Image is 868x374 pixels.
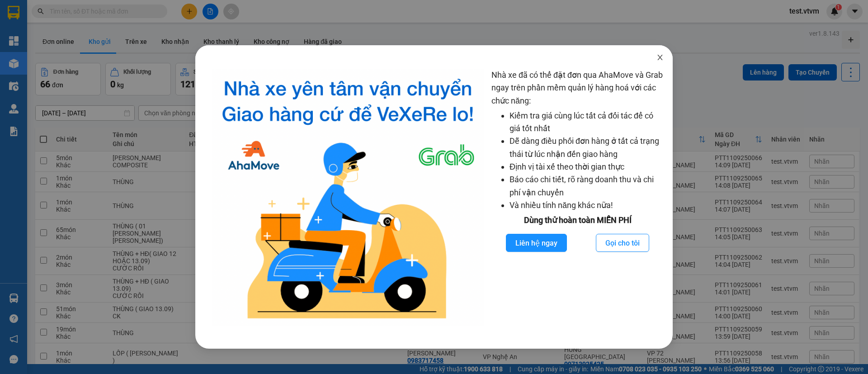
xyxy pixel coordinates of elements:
[515,237,557,249] span: Liên hệ ngay
[509,173,664,199] li: Báo cáo chi tiết, rõ ràng doanh thu và chi phí vận chuyển
[596,234,649,252] button: Gọi cho tôi
[491,69,664,326] div: Nhà xe đã có thể đặt đơn qua AhaMove và Grab ngay trên phần mềm quản lý hàng hoá với các chức năng:
[605,237,640,249] span: Gọi cho tôi
[509,199,664,212] li: Và nhiều tính năng khác nữa!
[509,135,664,161] li: Dễ dàng điều phối đơn hàng ở tất cả trạng thái từ lúc nhận đến giao hàng
[647,45,673,71] button: Close
[509,161,664,173] li: Định vị tài xế theo thời gian thực
[656,54,664,61] span: close
[212,69,484,326] img: logo
[509,109,664,135] li: Kiểm tra giá cùng lúc tất cả đối tác để có giá tốt nhất
[506,234,567,252] button: Liên hệ ngay
[491,214,664,227] div: Dùng thử hoàn toàn MIỄN PHÍ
